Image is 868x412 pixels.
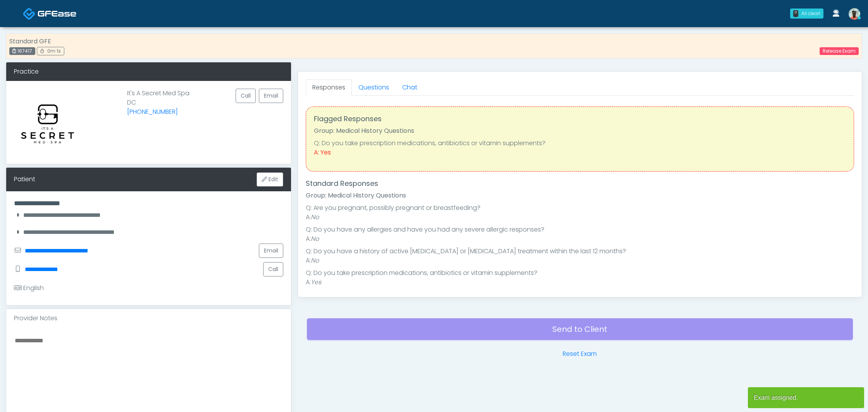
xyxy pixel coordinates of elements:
li: A: [306,213,854,222]
a: Release Exam [820,47,859,55]
a: Docovia [23,1,76,26]
li: Q: Do you have a history of active [MEDICAL_DATA] or [MEDICAL_DATA] treatment within the last 12 ... [306,247,854,256]
div: 0 [793,10,798,17]
a: Email [259,244,283,258]
em: No [311,213,319,221]
img: Provider image [14,89,81,156]
li: A: [306,234,854,244]
div: English [14,283,44,293]
em: Yes [311,278,321,287]
div: Practice [6,62,291,81]
div: A: Yes [314,148,846,157]
a: 0 All clear! [785,5,828,22]
div: All clear! [801,10,820,17]
button: Call [263,262,283,276]
div: Provider Notes [6,309,291,328]
img: Docovia [38,10,76,17]
li: Q: Are you pregnant, possibly pregnant or breastfeeding? [306,203,854,213]
a: Questions [352,79,396,96]
img: Docovia [23,7,36,20]
a: Responses [306,79,352,96]
a: [PHONE_NUMBER] [127,107,178,116]
a: Chat [396,79,424,96]
em: No [311,256,319,265]
strong: Group: Medical History Questions [314,126,414,135]
h4: Standard Responses [306,179,854,188]
strong: Standard GFE [9,37,51,46]
article: Exam assigned. [748,387,864,408]
em: No [311,234,319,243]
h4: Flagged Responses [314,115,846,123]
li: A: [306,256,854,265]
img: Naa Owusu-Kwarteng [849,8,860,20]
div: Patient [14,175,35,184]
button: Edit [257,172,283,187]
a: Email [259,89,283,103]
div: 167417 [9,47,35,55]
li: Q: Do you have any allergies and have you had any severe allergic responses? [306,225,854,234]
button: Call [236,89,256,103]
span: 0m 1s [47,48,61,54]
li: Q: Do you take prescription medications, antibiotics or vitamin supplements? [306,268,854,278]
li: A: [306,278,854,287]
strong: Group: Medical History Questions [306,191,406,200]
li: Q: Do you take prescription medications, antibiotics or vitamin supplements? [314,139,846,148]
a: Reset Exam [563,349,597,359]
p: It's A Secret Med Spa DC [127,89,189,150]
